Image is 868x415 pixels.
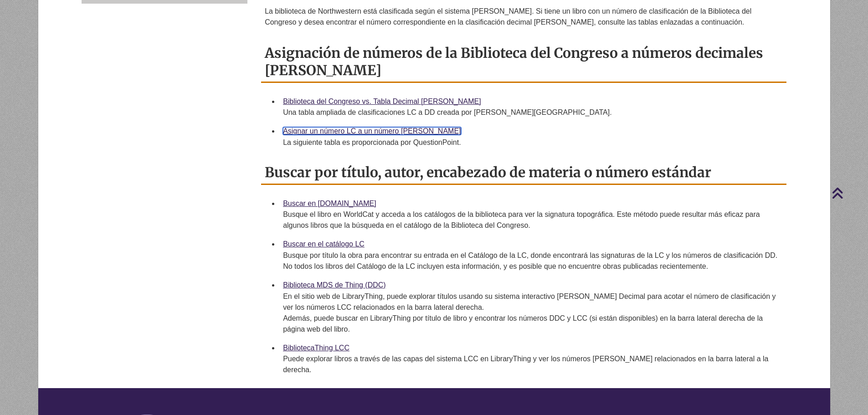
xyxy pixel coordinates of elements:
[832,187,866,199] a: Volver arriba
[283,344,349,352] a: BibliotecaThing LCC
[283,292,776,311] font: En el sitio web de LibraryThing, puede explorar títulos usando su sistema interactivo [PERSON_NAM...
[283,210,760,229] font: Busque el libro en WorldCat y acceda a los catálogos de la biblioteca para ver la signatura topog...
[265,44,763,79] font: Asignación de números de la Biblioteca del Congreso a números decimales [PERSON_NAME]
[283,200,376,207] a: Buscar en [DOMAIN_NAME]
[283,355,768,374] font: Puede explorar libros a través de las capas del sistema LCC en LibraryThing y ver los números [PE...
[283,240,365,248] a: Buscar en el catálogo LC
[283,281,386,289] a: Biblioteca MDS de Thing (DDC)
[283,97,481,105] a: Biblioteca del Congreso vs. Tabla Decimal [PERSON_NAME]
[265,164,711,181] font: Buscar por título, autor, encabezado de materia o número estándar
[265,7,751,26] font: La biblioteca de Northwestern está clasificada según el sistema [PERSON_NAME]. Si tiene un libro ...
[283,314,763,333] font: Además, puede buscar en LibraryThing por título de libro y encontrar los números DDC y LCC (si es...
[283,108,611,116] font: Una tabla ampliada de clasificaciones LC a DD creada por [PERSON_NAME][GEOGRAPHIC_DATA].
[283,127,461,135] a: Asignar un número LC a un número [PERSON_NAME]
[283,251,777,270] font: Busque por título la obra para encontrar su entrada en el Catálogo de la LC, donde encontrará las...
[283,138,461,146] font: La siguiente tabla es proporcionada por QuestionPoint.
